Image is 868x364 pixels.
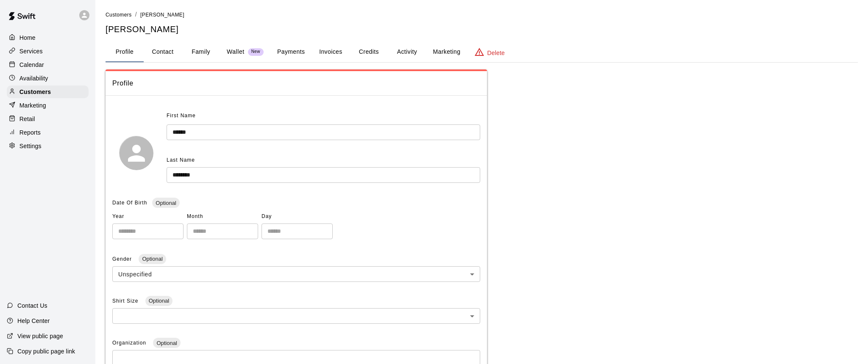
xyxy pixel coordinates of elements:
[17,332,63,340] p: View public page
[19,142,42,150] p: Settings
[487,49,505,57] p: Delete
[7,99,89,112] a: Marketing
[106,42,144,62] button: Profile
[19,33,36,42] p: Home
[112,256,134,262] span: Gender
[7,72,89,85] a: Availability
[139,256,166,262] span: Optional
[17,317,50,325] p: Help Center
[152,200,179,206] span: Optional
[112,200,147,206] span: Date Of Birth
[106,11,132,18] a: Customers
[388,42,426,62] button: Activity
[106,24,858,35] h5: [PERSON_NAME]
[7,113,89,125] a: Retail
[112,298,140,304] span: Shirt Size
[7,140,89,152] a: Settings
[19,101,46,110] p: Marketing
[17,301,47,310] p: Contact Us
[262,210,333,223] span: Day
[112,78,480,89] span: Profile
[7,85,89,98] a: Customers
[140,12,184,18] span: [PERSON_NAME]
[19,115,35,123] p: Retail
[312,42,350,62] button: Invoices
[19,47,43,55] p: Services
[153,340,180,346] span: Optional
[270,42,312,62] button: Payments
[106,42,858,62] div: basic tabs example
[106,12,132,18] span: Customers
[7,58,89,71] a: Calendar
[19,128,41,137] p: Reports
[145,298,172,304] span: Optional
[112,340,148,346] span: Organization
[19,88,51,96] p: Customers
[17,347,75,356] p: Copy public page link
[182,42,220,62] button: Family
[227,47,245,56] p: Wallet
[144,42,182,62] button: Contact
[167,109,196,123] span: First Name
[106,10,858,19] nav: breadcrumb
[167,157,195,163] span: Last Name
[248,49,264,55] span: New
[112,210,184,223] span: Year
[187,210,258,223] span: Month
[7,45,89,58] a: Services
[112,266,480,282] div: Unspecified
[135,10,137,19] li: /
[7,126,89,139] a: Reports
[350,42,388,62] button: Credits
[7,31,89,44] a: Home
[19,74,48,83] p: Availability
[426,42,467,62] button: Marketing
[19,61,44,69] p: Calendar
